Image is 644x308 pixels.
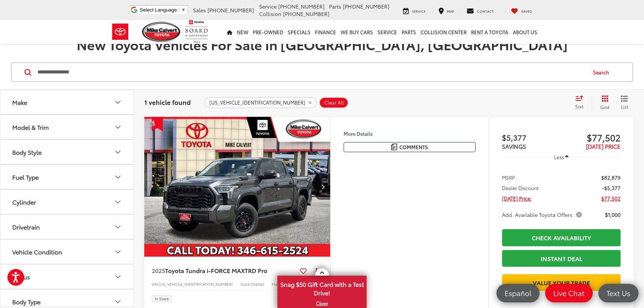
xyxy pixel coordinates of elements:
span: ▼ [181,7,186,13]
button: Actions [310,264,323,277]
span: Add. Available Toyota Offers: [502,211,583,218]
button: Next image [315,174,330,200]
button: CylinderCylinder [0,190,134,214]
button: Model & TrimModel & Trim [0,115,134,139]
span: [PHONE_NUMBER] [278,3,325,10]
a: Value Your Trade [502,274,621,291]
span: VIN: [152,281,159,287]
a: Specials [286,20,313,44]
span: Grid [600,104,609,110]
div: Vehicle Condition [113,247,122,256]
div: Drivetrain [12,223,40,230]
div: Make [12,99,27,106]
div: Drivetrain [113,222,122,231]
a: Text Us [598,284,638,302]
div: Model & Trim [12,123,49,131]
a: Map [433,7,460,14]
span: [PHONE_NUMBER] [283,10,329,17]
div: 2025 Toyota Tundra i-FORCE MAX TRD Pro 0 [144,117,331,257]
span: Snag $50 Gift Card with a Test Drive! [278,276,366,299]
img: Mike Calvert Toyota [142,22,181,42]
span: Parts [329,3,341,10]
span: [DATE] Price: [502,195,532,202]
button: DrivetrainDrivetrain [0,215,134,239]
button: Body StyleBody Style [0,140,134,164]
div: Body Type [12,298,41,305]
div: Fuel Type [12,173,39,180]
a: Home [225,20,235,44]
span: Sort [575,103,583,109]
span: Live Chat [550,288,588,298]
span: Text Us [603,288,634,298]
a: Service [397,7,431,14]
span: Get Price Drop Alert [152,117,163,131]
a: Español [496,284,540,302]
span: Stock: [240,281,251,287]
span: $1,000 [605,211,621,218]
div: Model & Trim [113,123,122,132]
span: 254342 [251,281,264,287]
span: $5,377 [502,132,561,143]
span: Contact [477,9,494,13]
span: Less [554,154,564,160]
a: Rent a Toyota [469,20,511,44]
a: Pre-Owned [251,20,286,44]
a: Check Availability [502,229,621,246]
a: New [235,20,251,44]
button: MakeMake [0,90,134,114]
span: MSRP: [502,174,516,181]
button: Less [550,150,573,164]
div: Fuel Type [113,173,122,182]
button: Add. Available Toyota Offers: [502,211,585,218]
span: 1 vehicle found [144,97,191,106]
a: Contact [461,7,499,14]
span: [DATE] PRICE [586,142,621,150]
img: Toyota [106,20,134,44]
a: My Saved Vehicles [505,7,538,14]
span: Saved [521,9,532,13]
button: Select sort value [571,95,592,110]
button: Vehicle ConditionVehicle Condition [0,240,134,264]
span: [PHONE_NUMBER] [343,3,389,10]
span: [PHONE_NUMBER] [207,6,254,14]
span: Service [412,9,426,13]
div: Body Type [113,297,122,306]
span: Dealer Discount [502,184,539,192]
span: Comments [399,144,428,151]
button: StatusStatus [0,264,134,289]
a: Service [375,20,399,44]
span: Sales [193,6,206,14]
div: Body Style [113,148,122,157]
h4: More Details [344,131,476,136]
span: Service [259,3,277,10]
span: In Stock [155,297,169,301]
span: 2025 [152,266,165,275]
span: [US_VEHICLE_IDENTIFICATION_NUMBER] [209,100,305,106]
span: Model: [272,281,284,287]
a: Finance [313,20,338,44]
span: Clear All [324,100,344,106]
a: Parts [399,20,418,44]
div: Body Style [12,148,42,155]
button: List View [615,95,634,110]
span: List [621,103,628,110]
span: Map [447,9,454,13]
span: TRD Pro [245,266,267,275]
span: Select Language [140,7,177,13]
span: $82,879 [601,174,621,181]
div: Make [113,98,122,107]
span: Collision [259,10,281,17]
a: 2025 Toyota Tundra TRD Pro 4WD CrewMax 5.5ft2025 Toyota Tundra TRD Pro 4WD CrewMax 5.5ft2025 Toyo... [144,117,331,257]
div: Vehicle Condition [12,248,62,255]
div: Cylinder [113,198,122,206]
span: [US_VEHICLE_IDENTIFICATION_NUMBER] [159,281,233,287]
span: $77,502 [561,132,621,143]
button: Comments [344,142,476,152]
button: Search [586,63,620,81]
span: $77,502 [601,195,621,202]
a: Instant Deal [502,250,621,267]
a: Live Chat [545,284,593,302]
button: remove 5TFPC5DB6SX113282 [204,97,317,108]
span: dropdown dots [316,268,317,274]
button: Grid View [592,95,615,110]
